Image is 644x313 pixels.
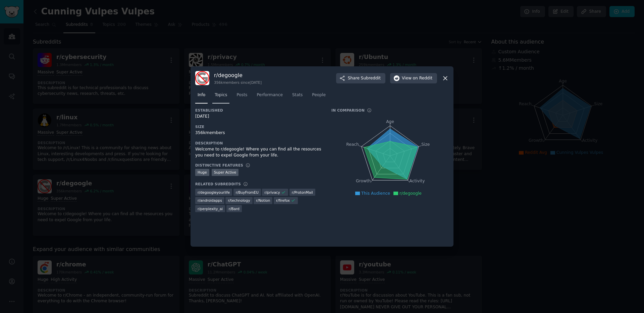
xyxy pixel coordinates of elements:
[228,198,250,203] span: r/ technology
[195,124,322,129] h3: Size
[195,163,243,168] h3: Distinctive Features
[402,75,432,81] span: View
[390,73,437,84] button: Viewon Reddit
[292,92,303,98] span: Stats
[212,169,239,176] div: Super Active
[276,198,290,203] span: r/ firefox
[215,92,227,98] span: Topics
[214,72,262,79] h3: r/ degoogle
[312,92,326,98] span: People
[410,179,425,184] tspan: Activity
[198,92,205,98] span: Info
[346,142,359,147] tspan: Reach
[229,206,239,211] span: r/ Bard
[361,191,390,196] span: This Audience
[256,198,270,203] span: r/ Notion
[421,142,430,147] tspan: Size
[198,198,222,203] span: r/ androidapps
[195,141,322,145] h3: Description
[292,190,313,195] span: r/ ProtonMail
[361,75,381,81] span: Subreddit
[290,90,305,104] a: Stats
[195,146,322,158] div: Welcome to r/degoogle! Where you can find all the resources you need to expel Google from your life.
[195,169,209,176] div: Huge
[195,71,209,85] img: degoogle
[254,90,285,104] a: Performance
[356,179,371,184] tspan: Growth
[236,190,259,195] span: r/ BuyFromEU
[257,92,283,98] span: Performance
[413,75,432,81] span: on Reddit
[198,190,230,195] span: r/ degoogleyourlife
[195,90,208,104] a: Info
[234,90,250,104] a: Posts
[331,108,365,113] h3: In Comparison
[336,73,385,84] button: ShareSubreddit
[310,90,328,104] a: People
[195,182,241,186] h3: Related Subreddits
[236,92,247,98] span: Posts
[195,130,322,136] div: 356k members
[212,90,229,104] a: Topics
[386,119,394,124] tspan: Age
[195,114,322,120] div: [DATE]
[399,191,422,196] span: r/degoogle
[195,108,322,113] h3: Established
[348,75,381,81] span: Share
[198,206,223,211] span: r/ perplexity_ai
[264,190,280,195] span: r/ privacy
[214,80,262,85] div: 356k members since [DATE]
